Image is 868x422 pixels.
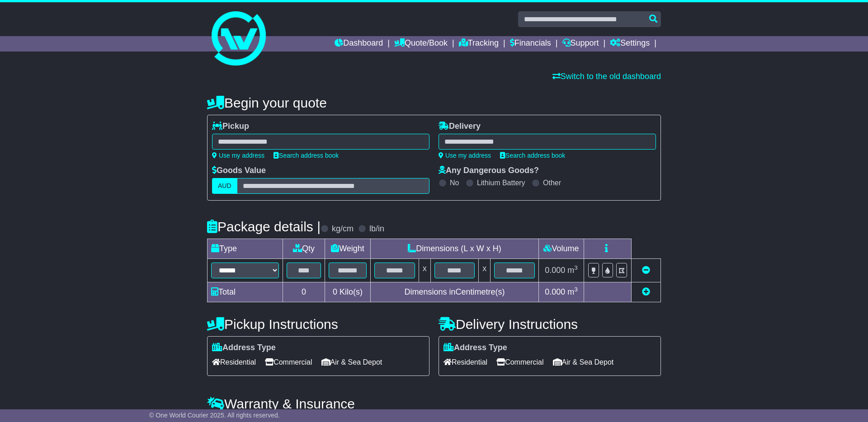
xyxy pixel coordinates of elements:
td: Kilo(s) [325,282,371,302]
label: Delivery [439,122,481,131]
label: Lithium Battery [477,178,525,187]
span: 0.000 [545,287,565,296]
a: Dashboard [335,36,383,52]
span: Air & Sea Depot [321,355,382,369]
td: x [419,259,430,282]
span: Commercial [496,355,543,369]
a: Add new item [642,287,650,296]
a: Use my address [439,152,491,159]
td: x [479,259,491,282]
a: Search address book [274,152,339,159]
h4: Delivery Instructions [439,317,661,332]
span: 0 [333,287,337,296]
td: Total [208,282,283,302]
h4: Package details | [207,219,321,234]
span: m [567,287,578,296]
label: Pickup [212,122,249,131]
a: Use my address [212,152,264,159]
td: Volume [538,239,584,259]
a: Settings [610,36,650,52]
span: Air & Sea Depot [553,355,614,369]
a: Support [562,36,599,52]
label: kg/cm [332,224,354,234]
a: Switch to the old dashboard [552,72,661,81]
span: Commercial [265,355,312,369]
label: No [450,178,459,187]
td: Type [208,239,283,259]
h4: Warranty & Insurance [207,396,661,411]
td: Qty [283,239,325,259]
a: Financials [510,36,551,52]
span: © One World Courier 2025. All rights reserved. [149,412,280,419]
span: Residential [443,355,487,369]
td: Weight [325,239,371,259]
h4: Begin your quote [207,95,661,110]
label: Any Dangerous Goods? [439,166,539,176]
label: Other [543,178,561,187]
label: Goods Value [212,166,266,176]
td: 0 [283,282,325,302]
label: AUD [212,178,237,194]
sup: 3 [574,286,578,293]
a: Search address book [500,152,565,159]
span: Residential [212,355,256,369]
h4: Pickup Instructions [207,317,429,332]
a: Quote/Book [394,36,448,52]
sup: 3 [574,264,578,271]
span: 0.000 [545,266,565,275]
label: Address Type [212,343,276,353]
td: Dimensions in Centimetre(s) [370,282,538,302]
label: lb/in [369,224,384,234]
a: Tracking [459,36,499,52]
label: Address Type [443,343,507,353]
span: m [567,266,578,275]
a: Remove this item [642,266,650,275]
td: Dimensions (L x W x H) [370,239,538,259]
